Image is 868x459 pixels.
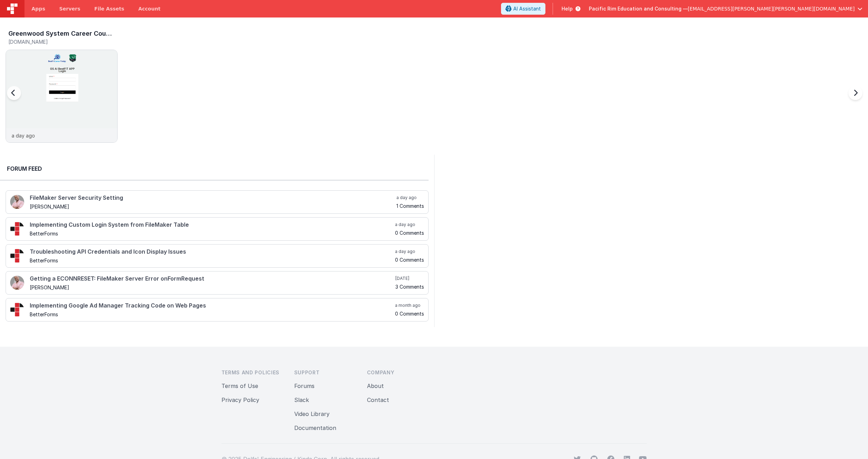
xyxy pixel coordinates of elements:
h2: Forum Feed [7,164,422,173]
h5: [PERSON_NAME] [30,204,395,209]
h3: Support [294,369,356,376]
button: AI Assistant [501,3,545,15]
button: Pacific Rim Education and Consulting — [EMAIL_ADDRESS][PERSON_NAME][PERSON_NAME][DOMAIN_NAME] [589,5,862,12]
h5: BetterForms [30,258,394,263]
button: About [367,382,384,390]
h3: Company [367,369,429,376]
h4: Implementing Google Ad Manager Tracking Code on Web Pages [30,303,394,309]
a: Privacy Policy [221,396,259,403]
button: Video Library [294,410,330,418]
img: 411_2.png [10,195,24,209]
span: AI Assistant [513,5,541,12]
button: Documentation [294,424,336,432]
span: [EMAIL_ADDRESS][PERSON_NAME][PERSON_NAME][DOMAIN_NAME] [688,5,855,12]
h4: Troubleshooting API Credentials and Icon Display Issues [30,249,394,255]
span: Help [562,5,573,12]
h5: a day ago [395,222,424,227]
span: Servers [59,5,80,12]
h5: [PERSON_NAME] [30,285,394,290]
h3: Terms and Policies [221,369,283,376]
a: FileMaker Server Security Setting [PERSON_NAME] a day ago 1 Comments [6,190,429,214]
h5: a month ago [395,303,424,308]
h5: [DATE] [395,276,424,281]
h5: 0 Comments [395,257,424,262]
h4: Getting a ECONNRESET: FileMaker Server Error onFormRequest [30,276,394,282]
img: 295_2.png [10,303,24,317]
h5: 0 Comments [395,230,424,235]
a: Implementing Google Ad Manager Tracking Code on Web Pages BetterForms a month ago 0 Comments [6,298,429,322]
img: 295_2.png [10,249,24,263]
a: Getting a ECONNRESET: FileMaker Server Error onFormRequest [PERSON_NAME] [DATE] 3 Comments [6,271,429,295]
a: Troubleshooting API Credentials and Icon Display Issues BetterForms a day ago 0 Comments [6,244,429,268]
a: Terms of Use [221,382,258,389]
span: Pacific Rim Education and Consulting — [589,5,688,12]
h5: a day ago [395,249,424,254]
button: Forums [294,382,315,390]
button: Contact [367,396,389,404]
a: Implementing Custom Login System from FileMaker Table BetterForms a day ago 0 Comments [6,217,429,241]
a: About [367,382,384,389]
span: Apps [31,5,45,12]
img: 411_2.png [10,276,24,290]
h5: BetterForms [30,231,394,236]
h4: FileMaker Server Security Setting [30,195,395,201]
button: Slack [294,396,309,404]
h4: Implementing Custom Login System from FileMaker Table [30,222,394,228]
h5: 0 Comments [395,311,424,316]
a: Slack [294,396,309,403]
h5: [DOMAIN_NAME] [8,39,118,44]
h5: BetterForms [30,312,394,317]
img: 295_2.png [10,222,24,236]
span: File Assets [94,5,125,12]
h3: Greenwood System Career Counseling [8,30,115,37]
h5: a day ago [396,195,424,200]
h5: 3 Comments [395,284,424,289]
h5: 1 Comments [396,203,424,209]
